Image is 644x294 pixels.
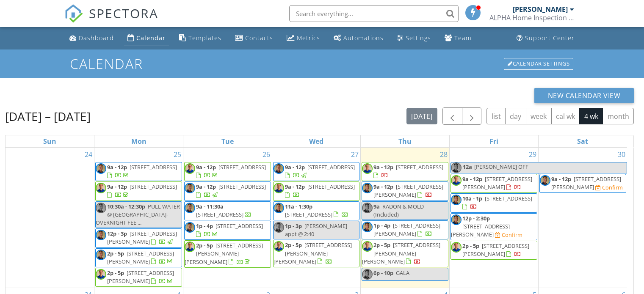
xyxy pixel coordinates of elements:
[124,30,169,46] a: Calendar
[218,163,266,171] span: [STREET_ADDRESS]
[196,183,266,198] a: 9a - 12p [STREET_ADDRESS]
[107,183,177,198] a: 9a - 12p [STREET_ADDRESS]
[451,213,537,241] a: 12p - 2:30p [STREET_ADDRESS][PERSON_NAME] Confirm
[442,107,462,125] button: Previous
[185,183,195,193] img: kevin_profile_pic_2.jpg
[95,268,182,287] a: 2p - 5p [STREET_ADDRESS][PERSON_NAME]
[196,211,243,218] span: [STREET_ADDRESS]
[273,201,360,220] a: 11a - 1:30p [STREET_ADDRESS]
[220,135,235,147] a: Tuesday
[462,175,532,191] a: 9a - 12p [STREET_ADDRESS][PERSON_NAME]
[462,107,482,125] button: Next
[307,183,355,190] span: [STREET_ADDRESS]
[96,163,106,174] img: kevin_profile_pic_2.jpg
[373,241,390,249] span: 2p - 5p
[185,242,195,252] img: zach_profile_pic.jpeg
[462,242,529,258] span: [STREET_ADDRESS][PERSON_NAME]
[495,231,522,239] a: Confirm
[185,242,263,265] a: 2p - 5p [STREET_ADDRESS][PERSON_NAME][PERSON_NAME]
[450,148,539,288] td: Go to August 29, 2025
[362,183,373,193] img: kevin_profile_pic_2.jpg
[579,108,603,124] button: 4 wk
[451,175,462,186] img: zach_profile_pic.jpeg
[95,162,182,181] a: 9a - 12p [STREET_ADDRESS]
[362,241,440,265] a: 2p - 5p [STREET_ADDRESS][PERSON_NAME][PERSON_NAME]
[41,135,58,147] a: Sunday
[362,269,373,280] img: kevin_profile_pic_2.jpg
[362,163,373,174] img: zach_profile_pic.jpeg
[362,220,448,239] a: 1p - 4p [STREET_ADDRESS][PERSON_NAME]
[373,183,443,198] span: [STREET_ADDRESS][PERSON_NAME]
[196,163,266,179] a: 9a - 12p [STREET_ADDRESS]
[603,108,634,124] button: month
[185,242,263,265] span: [STREET_ADDRESS][PERSON_NAME][PERSON_NAME]
[176,30,225,46] a: Templates
[454,34,472,42] div: Team
[107,163,177,179] a: 9a - 12p [STREET_ADDRESS]
[540,175,550,186] img: kevin_profile_pic_2.jpg
[538,148,627,288] td: Go to August 30, 2025
[373,183,443,198] a: 9a - 12p [STREET_ADDRESS][PERSON_NAME]
[130,163,177,171] span: [STREET_ADDRESS]
[66,30,117,46] a: Dashboard
[462,162,473,173] span: 12a
[107,183,127,190] span: 9a - 12p
[285,203,312,210] span: 11a - 1:30p
[373,269,393,277] span: 6p - 10p
[196,183,216,190] span: 9a - 12p
[285,163,305,171] span: 9a - 12p
[185,203,195,213] img: kevin_profile_pic_2.jpg
[64,4,83,23] img: The Best Home Inspection Software - Spectora
[362,241,373,252] img: zach_profile_pic.jpeg
[245,34,273,42] div: Contacts
[172,148,183,161] a: Go to August 25, 2025
[616,148,627,161] a: Go to August 30, 2025
[451,214,462,225] img: kevin_profile_pic_2.jpg
[94,148,183,288] td: Go to August 25, 2025
[373,163,443,179] a: 9a - 12p [STREET_ADDRESS]
[183,148,272,288] td: Go to August 26, 2025
[107,230,127,237] span: 12p - 3p
[373,222,440,237] a: 1p - 4p [STREET_ADDRESS][PERSON_NAME]
[273,181,360,201] a: 9a - 12p [STREET_ADDRESS]
[289,5,459,22] input: Search everything...
[551,175,571,183] span: 9a - 12p
[486,108,506,124] button: list
[107,230,177,245] span: [STREET_ADDRESS][PERSON_NAME]
[551,175,621,191] a: 9a - 12p [STREET_ADDRESS][PERSON_NAME]
[96,269,106,280] img: zach_profile_pic.jpeg
[488,135,500,147] a: Friday
[196,203,224,210] span: 9a - 11:30a
[107,250,174,265] a: 2p - 5p [STREET_ADDRESS][PERSON_NAME]
[285,203,348,218] a: 11a - 1:30p [STREET_ADDRESS]
[362,240,448,267] a: 2p - 5p [STREET_ADDRESS][PERSON_NAME][PERSON_NAME]
[273,162,360,181] a: 9a - 12p [STREET_ADDRESS]
[188,34,221,42] div: Templates
[261,148,272,161] a: Go to August 26, 2025
[362,241,440,265] span: [STREET_ADDRESS][PERSON_NAME][PERSON_NAME]
[397,135,413,147] a: Thursday
[362,203,373,213] img: kevin_profile_pic_2.jpg
[96,183,106,193] img: zach_profile_pic.jpeg
[285,222,347,238] span: [PERSON_NAME] appt @ 2:40
[595,184,623,192] a: Confirm
[297,34,320,42] div: Metrics
[505,108,526,124] button: day
[406,108,437,124] button: [DATE]
[274,241,284,252] img: zach_profile_pic.jpeg
[96,203,180,226] span: PULL WATER @ [GEOGRAPHIC_DATA]-OVERNIGHT FEE ...
[462,242,529,258] a: 2p - 5p [STREET_ADDRESS][PERSON_NAME]
[330,30,387,46] a: Automations (Basic)
[107,203,145,210] span: 10:30a - 12:30p
[218,183,266,190] span: [STREET_ADDRESS]
[474,163,528,170] span: [PERSON_NAME] OFF
[70,56,574,71] h1: Calendar
[285,222,302,230] span: 1p - 3p
[272,148,361,288] td: Go to August 27, 2025
[602,184,623,191] div: Confirm
[451,174,537,193] a: 9a - 12p [STREET_ADDRESS][PERSON_NAME]
[196,222,213,230] span: 1p - 4p
[274,163,284,174] img: kevin_profile_pic_2.jpg
[396,163,443,171] span: [STREET_ADDRESS]
[96,230,106,240] img: kevin_profile_pic_2.jpg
